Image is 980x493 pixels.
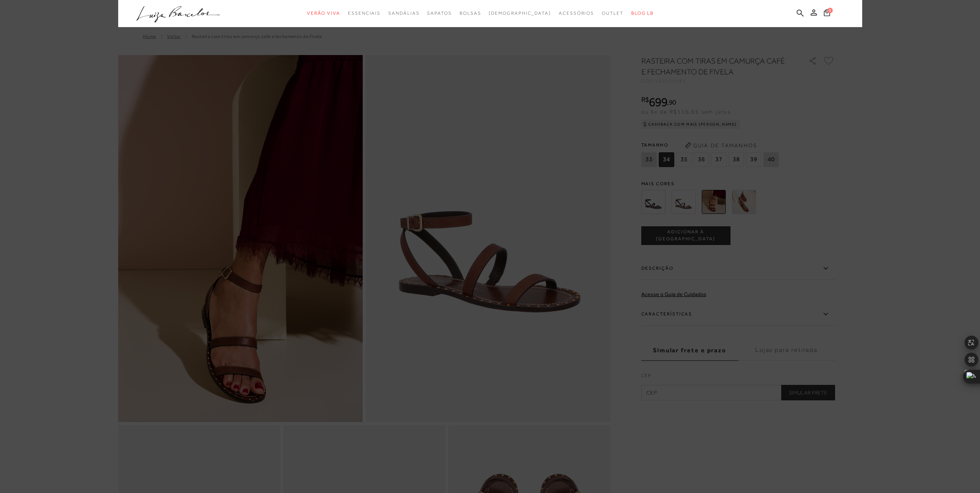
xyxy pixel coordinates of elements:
span: Sandálias [388,10,419,16]
a: noSubCategoriesText [489,6,551,21]
a: categoryNavScreenReaderText [307,6,340,21]
a: categoryNavScreenReaderText [427,6,451,21]
a: categoryNavScreenReaderText [388,6,419,21]
a: BLOG LB [631,6,654,21]
a: categoryNavScreenReaderText [460,6,481,21]
span: [DEMOGRAPHIC_DATA] [489,10,551,16]
span: Bolsas [460,10,481,16]
button: 0 [822,9,832,19]
a: categoryNavScreenReaderText [602,6,623,21]
span: BLOG LB [631,10,654,16]
span: 0 [827,8,833,13]
span: Verão Viva [307,10,340,16]
span: Outlet [602,10,623,16]
span: Acessórios [559,10,594,16]
span: Essenciais [348,10,381,16]
span: Sapatos [427,10,451,16]
a: categoryNavScreenReaderText [348,6,381,21]
a: categoryNavScreenReaderText [559,6,594,21]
